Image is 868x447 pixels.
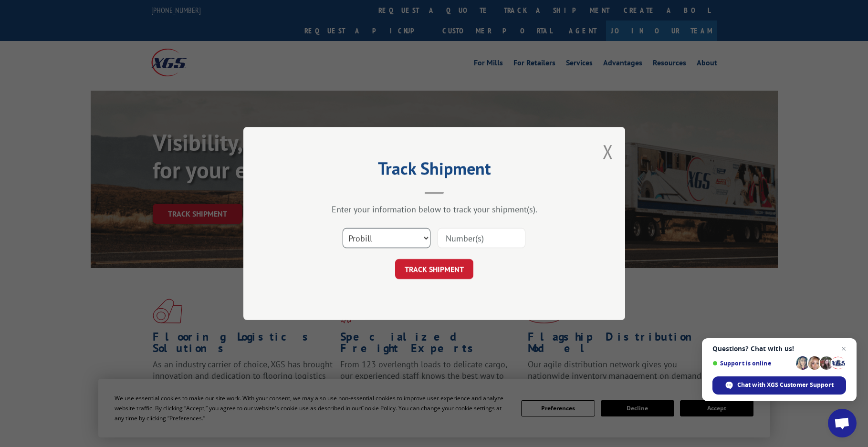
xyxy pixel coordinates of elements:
[838,343,849,354] span: Close chat
[291,162,577,180] h2: Track Shipment
[395,259,473,279] button: TRACK SHIPMENT
[828,409,857,437] div: Open chat
[438,228,525,248] input: Number(s)
[712,345,846,353] span: Questions? Chat with us!
[603,139,613,164] button: Close modal
[712,360,793,367] span: Support is online
[291,204,577,215] div: Enter your information below to track your shipment(s).
[712,376,846,395] div: Chat with XGS Customer Support
[737,381,834,389] span: Chat with XGS Customer Support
